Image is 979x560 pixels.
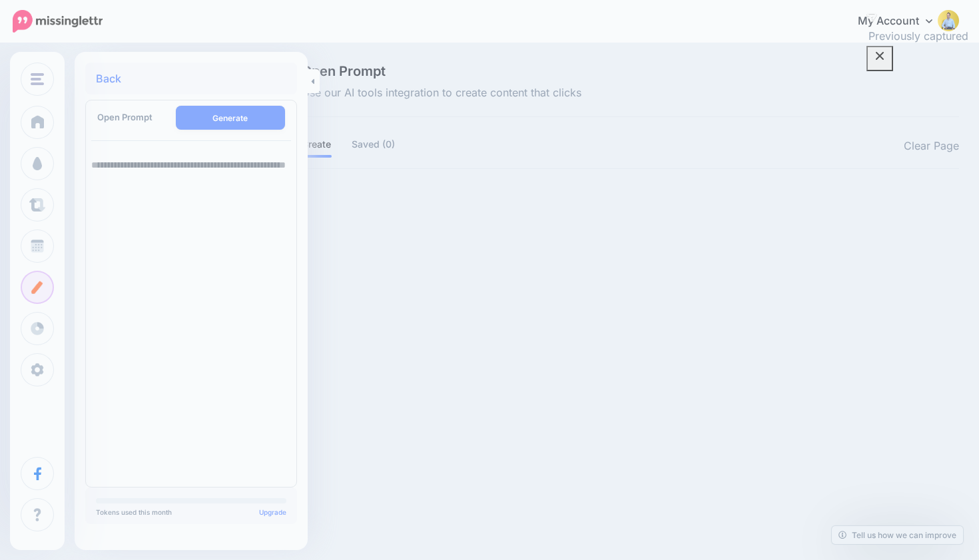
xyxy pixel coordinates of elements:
span: Open Prompt [302,65,581,78]
a: Clear Page [904,138,959,155]
a: Upgrade [259,508,286,516]
a: Create [302,136,332,152]
span: Use our AI tools integration to create content that clicks [302,84,581,102]
span: Open Prompt [97,112,153,122]
img: menu.png [31,73,44,85]
p: Tokens used this month [96,509,286,515]
a: Saved (0) [352,136,396,152]
button: Generate [176,106,286,130]
a: Back [96,73,121,84]
a: Tell us how we can improve [832,526,963,544]
img: Missinglettr [13,10,103,33]
a: My Account [844,5,959,38]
